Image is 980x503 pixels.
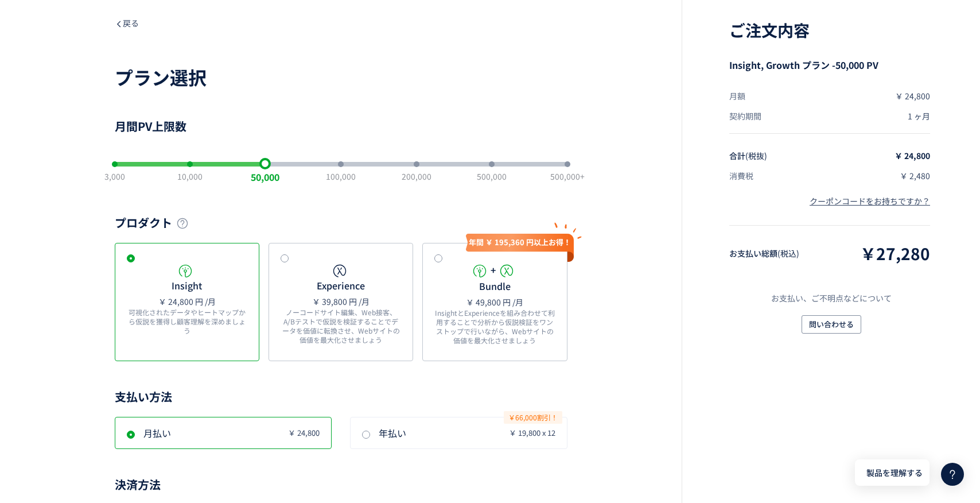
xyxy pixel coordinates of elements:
[729,150,767,161] span: 合計
[379,426,406,440] i: 年払い
[312,296,370,307] span: ￥ 39,800 円 /月
[402,171,431,182] div: 200,000
[729,90,745,102] span: 月額
[158,296,216,307] span: ￥ 24,800 円 /月
[466,296,523,308] span: ￥ 49,800 円 /月
[104,171,125,182] div: 3,000
[895,150,930,161] span: ￥ 24,800
[281,308,401,345] p: ノーコードサイト編集、Web接客、A/Bテストで仮説を検証することでデータを価値に転換させ、Webサイトの価値を最大化させましょう
[172,279,202,292] span: Insight
[895,90,930,102] span: ￥ 24,800
[115,153,567,176] div: slider between 1 and 7
[729,247,799,259] span: お支払い総額
[177,171,203,182] div: 10,000
[466,234,574,278] div: 年間 ￥ 195,360 円以上お得！
[860,242,930,265] span: ￥27,280
[729,59,933,72] h4: Insight, Growth プラン -50,000 PV
[115,64,567,91] h2: プラン選択
[115,118,567,135] h5: 月間PV上限数
[115,215,172,231] span: プロダクト
[908,110,930,122] span: 1 ヶ月
[745,150,767,161] i: (税抜)
[251,171,279,184] div: 50,000
[317,279,365,292] span: Experience
[729,18,933,41] h2: ご注文内容
[143,426,171,440] i: 月払い
[115,477,567,493] h5: 決済方法
[802,315,861,334] button: 問い合わせる
[288,426,320,440] i: ￥ 24,800
[809,315,854,334] span: 問い合わせる
[550,171,585,182] div: 500,000+
[479,280,511,292] span: Bundle
[810,195,930,207] div: クーポンコードをお持ちですか？
[115,17,139,29] span: 戻る
[509,426,555,440] i: ￥ 19,800 x 12
[866,467,923,479] span: 製品を理解する
[434,308,555,345] p: InsightとExperienceを組み合わせて利用することで分析から仮説検証をワンストップで行いながら、Webサイトの価値を最大化させましょう
[729,110,761,122] span: 契約期間
[477,171,507,182] div: 500,000
[729,170,753,181] span: 消費税
[326,171,356,182] div: 100,000
[115,389,567,405] h5: 支払い方法
[127,308,247,335] p: 可視化されたデータやヒートマップから仮説を獲得し顧客理解を深めましょう
[777,247,799,259] i: (税込)
[729,292,933,304] p: お支払い、ご不明点などについて
[900,170,930,181] span: ￥ 2,480
[504,411,562,424] i: ￥66,000割引！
